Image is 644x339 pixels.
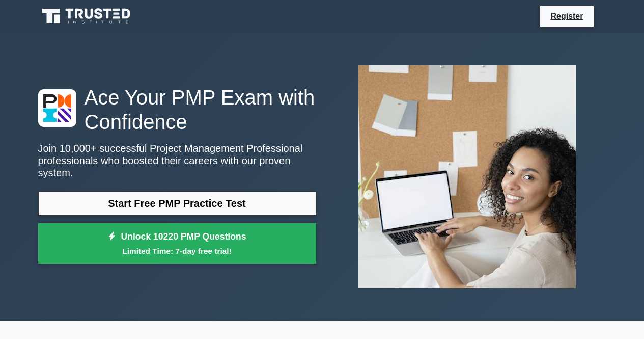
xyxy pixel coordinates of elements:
[544,10,589,22] a: Register
[38,191,316,216] a: Start Free PMP Practice Test
[51,245,303,257] small: Limited Time: 7-day free trial!
[38,223,316,264] a: Unlock 10220 PMP QuestionsLimited Time: 7-day free trial!
[38,142,316,179] p: Join 10,000+ successful Project Management Professional professionals who boosted their careers w...
[38,85,316,134] h1: Ace Your PMP Exam with Confidence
